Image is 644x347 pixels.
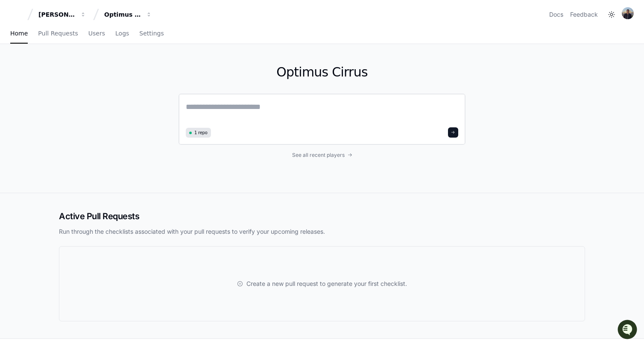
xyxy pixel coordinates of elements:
[145,66,155,76] button: Start new chat
[88,24,105,44] a: Users
[292,152,345,159] span: See all recent players
[10,24,28,44] a: Home
[139,31,164,36] span: Settings
[622,7,634,19] img: avatar
[59,210,585,222] h2: Active Pull Requests
[570,10,598,19] button: Feedback
[617,319,640,342] iframe: Open customer support
[38,31,78,36] span: Pull Requests
[10,31,28,36] span: Home
[101,7,155,22] button: Optimus Cirrus
[9,9,26,26] img: PlayerZero
[35,7,90,22] button: [PERSON_NAME] - Personal
[194,129,208,136] span: 1 repo
[59,227,585,236] p: Run through the checklists associated with your pull requests to verify your upcoming releases.
[9,64,24,79] img: 1756235613930-3d25f9e4-fa56-45dd-b3ad-e072dfbd1548
[29,72,108,79] div: We're available if you need us!
[139,24,164,44] a: Settings
[38,24,78,44] a: Pull Requests
[29,64,140,72] div: Start new chat
[179,65,465,80] h1: Optimus Cirrus
[88,31,105,36] span: Users
[104,10,141,19] div: Optimus Cirrus
[85,90,103,96] span: Pylon
[38,10,75,19] div: [PERSON_NAME] - Personal
[115,24,129,44] a: Logs
[549,10,563,19] a: Docs
[60,89,103,96] a: Powered byPylon
[9,34,155,48] div: Welcome
[246,279,407,288] span: Create a new pull request to generate your first checklist.
[115,31,129,36] span: Logs
[179,152,465,159] a: See all recent players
